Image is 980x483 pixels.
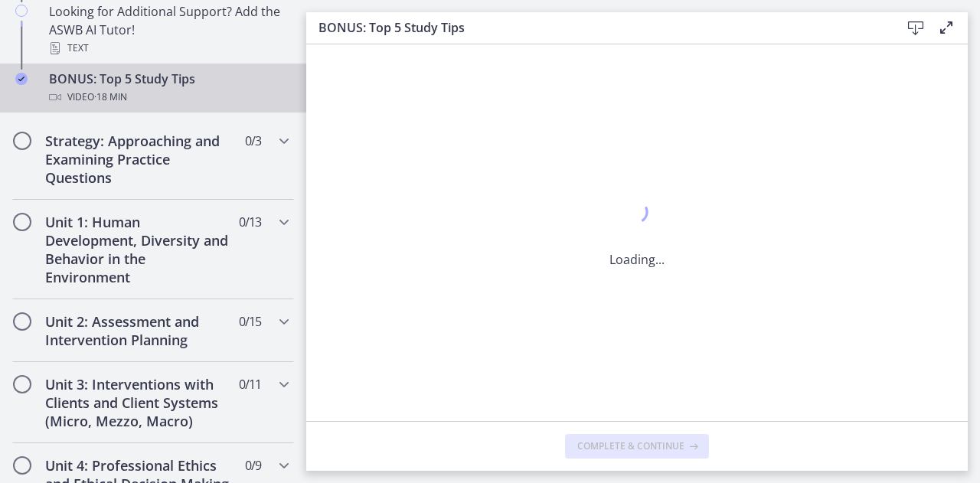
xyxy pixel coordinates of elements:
[45,213,232,286] h2: Unit 1: Human Development, Diversity and Behavior in the Environment
[239,312,261,331] span: 0 / 15
[94,88,127,106] span: · 18 min
[49,2,288,57] div: Looking for Additional Support? Add the ASWB AI Tutor!
[49,88,288,106] div: Video
[45,312,232,349] h2: Unit 2: Assessment and Intervention Planning
[577,440,684,452] span: Complete & continue
[245,132,261,150] span: 0 / 3
[49,39,288,57] div: Text
[239,375,261,393] span: 0 / 11
[565,434,709,459] button: Complete & continue
[239,213,261,231] span: 0 / 13
[15,73,28,85] i: Completed
[45,375,232,430] h2: Unit 3: Interventions with Clients and Client Systems (Micro, Mezzo, Macro)
[318,18,876,37] h3: BONUS: Top 5 Study Tips
[245,456,261,475] span: 0 / 9
[49,70,288,106] div: BONUS: Top 5 Study Tips
[45,132,232,187] h2: Strategy: Approaching and Examining Practice Questions
[609,197,665,232] div: 1
[609,250,665,269] p: Loading...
